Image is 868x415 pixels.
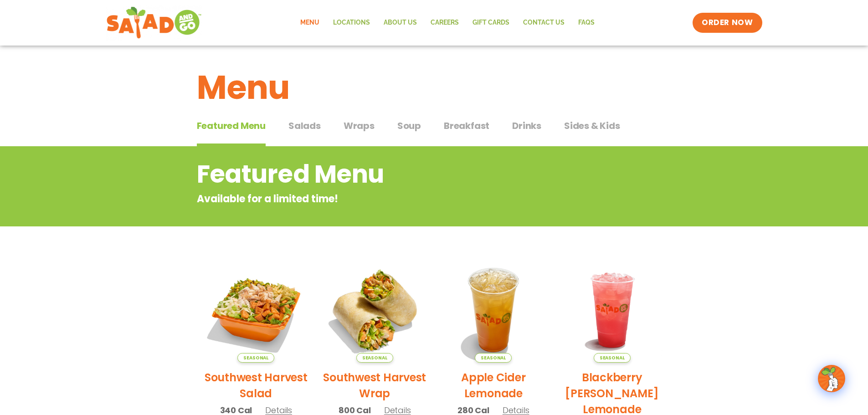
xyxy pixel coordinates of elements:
[441,257,546,363] img: Product photo for Apple Cider Lemonade
[444,119,489,133] span: Breakfast
[693,13,762,33] a: ORDER NOW
[516,12,571,33] a: Contact Us
[197,119,266,133] span: Featured Menu
[197,63,672,112] h1: Menu
[560,257,665,363] img: Product photo for Blackberry Bramble Lemonade
[237,353,274,363] span: Seasonal
[293,12,326,33] a: Menu
[197,156,598,193] h2: Featured Menu
[326,12,377,33] a: Locations
[594,353,631,363] span: Seasonal
[702,17,753,28] span: ORDER NOW
[344,119,375,133] span: Wraps
[377,12,424,33] a: About Us
[356,353,393,363] span: Seasonal
[475,353,512,363] span: Seasonal
[512,119,541,133] span: Drinks
[197,116,672,147] div: Tabbed content
[106,5,202,41] img: new-SAG-logo-768×292
[204,257,309,363] img: Product photo for Southwest Harvest Salad
[397,119,421,133] span: Soup
[322,369,427,401] h2: Southwest Harvest Wrap
[197,191,598,206] p: Available for a limited time!
[571,12,601,33] a: FAQs
[466,12,516,33] a: GIFT CARDS
[293,12,601,33] nav: Menu
[322,257,427,363] img: Product photo for Southwest Harvest Wrap
[441,369,546,401] h2: Apple Cider Lemonade
[564,119,620,133] span: Sides & Kids
[819,366,844,391] img: wpChatIcon
[424,12,466,33] a: Careers
[204,369,309,401] h2: Southwest Harvest Salad
[288,119,321,133] span: Salads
